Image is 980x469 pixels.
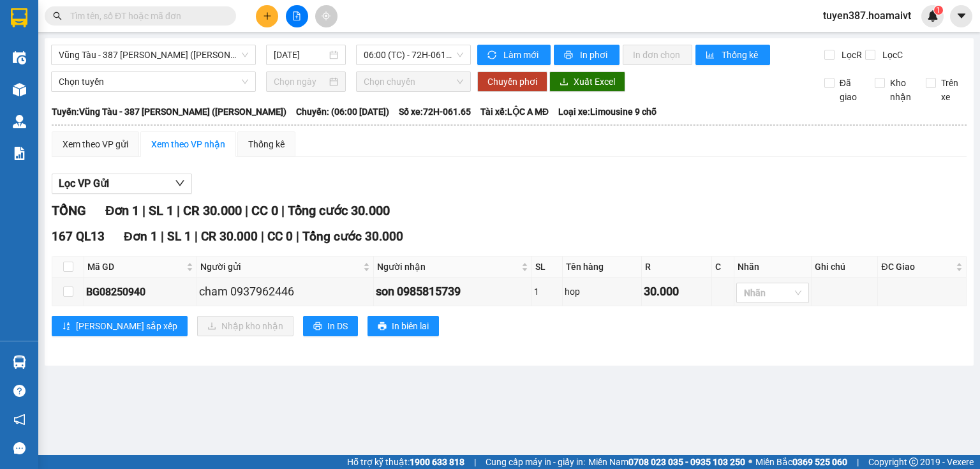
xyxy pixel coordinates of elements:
[76,319,177,333] span: [PERSON_NAME] sắp xếp
[13,83,26,96] img: warehouse-icon
[477,71,547,92] button: Chuyển phơi
[13,355,26,369] img: warehouse-icon
[588,455,745,469] span: Miền Nam
[6,70,85,151] b: 167 Quốc lộ 13, P26, [GEOGRAPHIC_DATA], [GEOGRAPHIC_DATA]
[792,457,847,467] strong: 0369 525 060
[263,11,272,20] span: plus
[13,115,26,128] img: warehouse-icon
[199,283,371,301] div: cham 0937962446
[909,458,918,466] span: copyright
[167,229,191,244] span: SL 1
[183,203,242,218] span: CR 30.000
[197,316,293,336] button: downloadNhập kho nhận
[755,455,847,469] span: Miền Bắc
[303,316,358,336] button: printerIn DS
[6,6,185,31] li: Hoa Mai
[487,50,498,61] span: sync
[292,11,301,20] span: file-add
[410,457,464,467] strong: 1900 633 818
[84,278,197,306] td: BG08250940
[315,5,338,27] button: aim
[88,71,97,80] span: environment
[558,105,657,119] span: Loại xe: Limousine 9 chỗ
[59,175,109,191] span: Lọc VP Gửi
[934,6,943,15] sup: 1
[835,76,866,104] span: Đã giao
[881,260,953,274] span: ĐC Giao
[367,316,439,336] button: printerIn biên lai
[70,9,221,23] input: Tìm tên, số ĐT hoặc mã đơn
[52,316,188,336] button: sort-ascending[PERSON_NAME] sắp xếp
[376,283,530,301] div: son 0985815739
[53,11,62,20] span: search
[149,203,174,218] span: SL 1
[738,260,808,274] div: Nhãn
[877,48,905,62] span: Lọc C
[86,284,195,300] div: BG08250940
[534,285,560,299] div: 1
[195,229,198,244] span: |
[347,455,464,469] span: Hỗ trợ kỹ thuật:
[261,229,264,244] span: |
[574,75,615,89] span: Xuất Excel
[63,137,128,151] div: Xem theo VP gửi
[267,229,293,244] span: CC 0
[885,76,916,104] span: Kho nhận
[956,10,967,22] span: caret-down
[477,45,551,65] button: syncLàm mới
[623,45,692,65] button: In đơn chọn
[251,203,278,218] span: CC 0
[88,54,170,68] li: VP Bình Giã
[313,322,322,332] span: printer
[13,51,26,64] img: warehouse-icon
[288,203,390,218] span: Tổng cước 30.000
[59,72,248,91] span: Chọn tuyến
[62,322,71,332] span: sort-ascending
[88,70,168,94] b: 154/1 Bình Giã, P 8
[52,203,86,218] span: TỔNG
[706,50,716,61] span: bar-chart
[302,229,403,244] span: Tổng cước 30.000
[248,137,285,151] div: Thống kê
[503,48,540,62] span: Làm mới
[59,45,248,64] span: Vũng Tàu - 387 Đinh Bộ Lĩnh (Hàng Hoá)
[245,203,248,218] span: |
[378,322,387,332] span: printer
[161,229,164,244] span: |
[486,455,585,469] span: Cung cấp máy in - giấy in:
[532,257,563,278] th: SL
[13,413,26,426] span: notification
[644,283,709,301] div: 30.000
[392,319,429,333] span: In biên lai
[6,54,88,68] li: VP 167 QL13
[748,459,752,465] span: ⚪️
[87,260,184,274] span: Mã GD
[322,11,330,20] span: aim
[286,5,308,27] button: file-add
[142,203,145,218] span: |
[857,455,859,469] span: |
[628,457,745,467] strong: 0708 023 035 - 0935 103 250
[256,5,278,27] button: plus
[812,257,879,278] th: Ghi chú
[712,257,734,278] th: C
[6,6,51,51] img: logo.jpg
[580,48,609,62] span: In phơi
[200,260,360,274] span: Người gửi
[151,137,225,151] div: Xem theo VP nhận
[642,257,712,278] th: R
[364,45,464,64] span: 06:00 (TC) - 72H-061.65
[565,285,639,299] div: hop
[695,45,770,65] button: bar-chartThống kê
[52,229,105,244] span: 167 QL13
[105,203,139,218] span: Đơn 1
[813,8,921,24] span: tuyen387.hoamaivt
[13,147,26,160] img: solution-icon
[936,76,967,104] span: Trên xe
[364,72,464,91] span: Chọn chuyến
[177,203,180,218] span: |
[13,442,26,454] span: message
[6,71,15,80] span: environment
[274,75,326,89] input: Chọn ngày
[11,8,27,27] img: logo-vxr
